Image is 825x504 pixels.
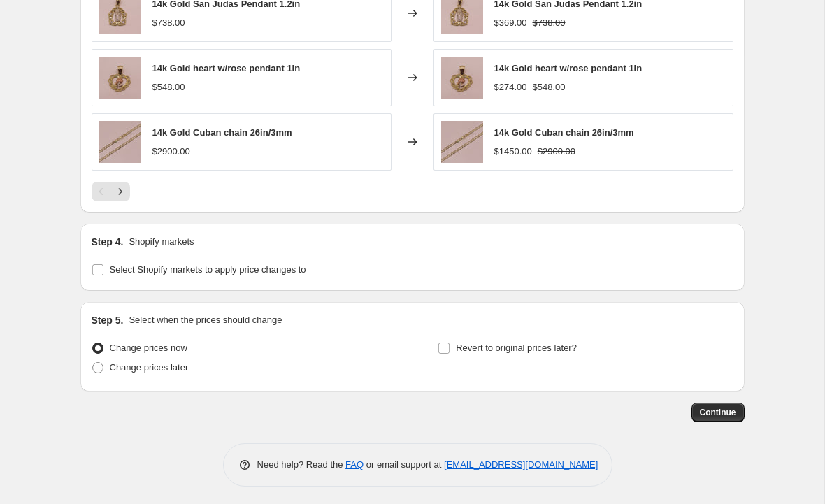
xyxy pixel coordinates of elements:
span: 14k Gold Cuban chain 26in/3mm [152,127,292,138]
div: $2900.00 [152,145,190,159]
div: $548.00 [152,80,185,94]
span: Revert to original prices later? [456,343,577,353]
p: Shopify markets [129,235,194,249]
h2: Step 5. [92,313,124,327]
strike: $2900.00 [538,145,575,159]
button: Continue [691,403,745,422]
h2: Step 4. [92,235,124,249]
img: C4B06F27-E084-4847-8030-D8A320E877C2_80x.jpg [441,57,483,99]
span: 14k Gold Cuban chain 26in/3mm [494,127,634,138]
nav: Pagination [92,182,130,201]
a: FAQ [345,459,364,470]
span: 14k Gold heart w/rose pendant 1in [494,63,643,73]
img: C4B06F27-E084-4847-8030-D8A320E877C2_80x.jpg [99,57,141,99]
span: Continue [700,407,736,418]
span: Change prices now [110,343,187,353]
a: [EMAIL_ADDRESS][DOMAIN_NAME] [444,459,598,470]
strike: $548.00 [533,80,566,94]
span: Need help? Read the [257,459,346,470]
img: E68A12EC-4122-4266-88F5-F49972CBE331_80x.jpg [99,121,141,163]
button: Next [110,182,130,201]
strike: $738.00 [533,16,566,30]
span: Select Shopify markets to apply price changes to [110,264,306,275]
div: $274.00 [494,80,527,94]
div: $738.00 [152,16,185,30]
p: Select when the prices should change [129,313,282,327]
span: 14k Gold heart w/rose pendant 1in [152,63,301,73]
div: $1450.00 [494,145,532,159]
img: E68A12EC-4122-4266-88F5-F49972CBE331_80x.jpg [441,121,483,163]
span: Change prices later [110,362,189,373]
span: or email support at [364,459,444,470]
div: $369.00 [494,16,527,30]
